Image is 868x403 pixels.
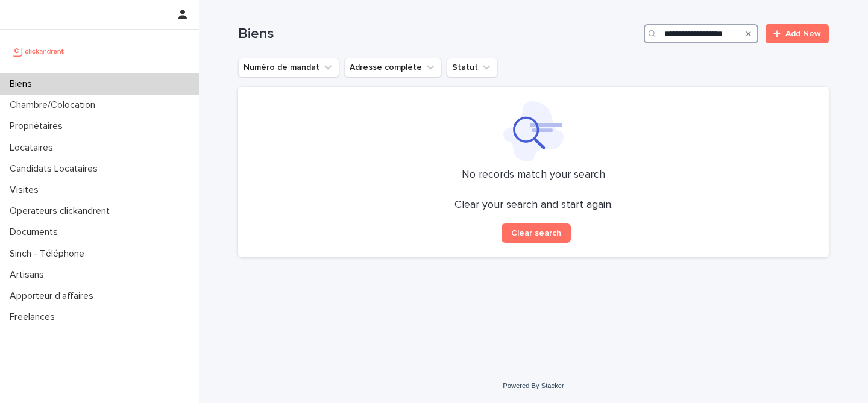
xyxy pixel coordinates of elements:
p: Clear your search and start again. [454,199,613,212]
button: Adresse complète [344,58,442,77]
button: Clear search [502,223,571,243]
p: Locataires [5,142,63,154]
p: Freelances [5,311,64,323]
p: Biens [5,78,42,90]
a: Powered By Stacker [503,382,564,389]
p: Sinch - Téléphone [5,248,94,260]
button: Numéro de mandat [238,58,339,77]
p: No records match your search [253,169,814,182]
input: Search [644,24,758,43]
a: Add New [766,24,829,43]
p: Artisans [5,269,54,281]
p: Documents [5,226,68,238]
p: Candidats Locataires [5,163,107,175]
p: Propriétaires [5,120,72,132]
p: Chambre/Colocation [5,99,105,111]
button: Statut [447,58,498,77]
span: Add New [785,30,821,38]
h1: Biens [238,25,639,43]
img: UCB0brd3T0yccxBKYDjQ [10,39,68,63]
p: Apporteur d'affaires [5,290,103,302]
p: Visites [5,184,48,196]
span: Clear search [511,229,561,237]
p: Operateurs clickandrent [5,205,119,217]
